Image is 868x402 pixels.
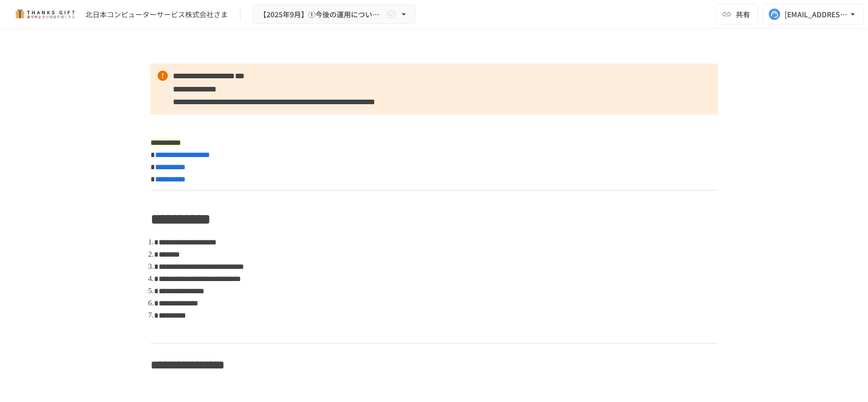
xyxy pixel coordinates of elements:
div: 北日本コンピューターサービス株式会社さま [85,9,228,20]
button: 共有 [715,4,758,24]
span: 【2025年9月】①今後の運用についてのご案内/THANKS GIFTキックオフMTG [259,8,384,21]
button: 【2025年9月】①今後の運用についてのご案内/THANKS GIFTキックオフMTG [253,5,415,24]
span: 共有 [736,9,750,20]
button: [EMAIL_ADDRESS][DOMAIN_NAME] [762,4,864,24]
div: [EMAIL_ADDRESS][DOMAIN_NAME] [785,8,848,21]
img: mMP1OxWUAhQbsRWCurg7vIHe5HqDpP7qZo7fRoNLXQh [12,6,77,22]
